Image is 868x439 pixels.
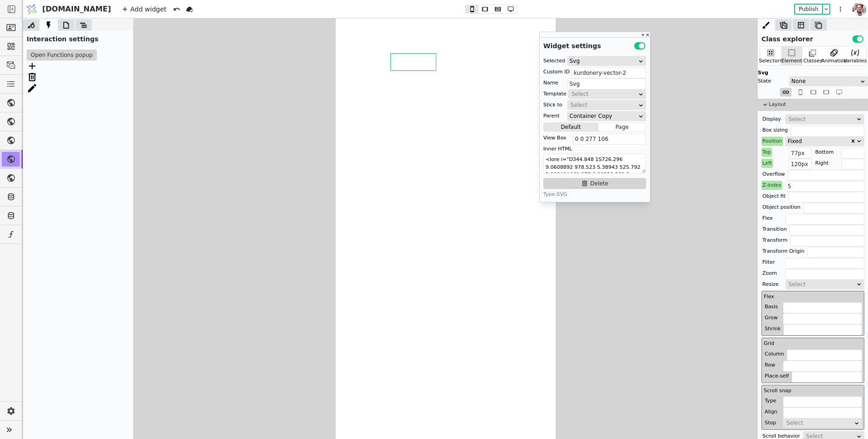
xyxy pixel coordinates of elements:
[844,57,867,65] div: Variables
[764,324,782,333] div: Shrink
[821,57,847,65] div: Animation
[764,340,862,348] h4: Grid
[543,89,566,99] div: Template
[761,203,801,212] div: Object position
[764,302,779,311] div: Basis
[543,111,559,121] div: Parent
[761,269,778,278] div: Zoom
[788,137,850,146] div: Fixed
[27,50,97,61] button: Open Functions popup
[543,67,569,77] div: Custom ID
[543,78,558,88] div: Name
[761,137,783,146] div: Position
[569,111,638,121] div: Container Copy
[781,57,802,65] div: Element
[764,313,779,322] div: Grow
[769,101,864,109] span: Layout
[543,100,562,110] div: Stick to
[761,258,776,267] div: Filter
[761,225,788,234] div: Transition
[544,122,598,132] button: Default
[761,236,789,245] div: Transform
[789,115,855,124] div: Select
[543,178,646,189] button: Delete
[336,18,556,439] iframe: To enrich screen reader interactions, please activate Accessibility in Grammarly extension settings
[761,126,789,135] div: Box sizing
[761,247,805,256] div: Transform Origin
[764,293,862,301] h4: Flex
[759,57,783,65] div: Selectors
[789,280,855,289] div: Select
[761,159,773,168] div: Left
[814,148,834,157] div: Bottom
[761,148,772,157] div: Top
[571,89,637,99] div: Select
[42,4,111,15] span: [DOMAIN_NAME]
[569,56,638,66] div: Svg
[761,214,773,223] div: Flex
[543,144,646,154] div: Inner HTML
[25,0,39,18] img: Logo
[761,115,782,124] div: Display
[23,0,116,18] a: [DOMAIN_NAME]
[786,418,853,428] div: Select
[758,31,868,44] div: Class explorer
[803,57,822,65] div: Classes
[761,280,779,289] div: Resize
[758,69,868,77] div: Svg
[764,372,790,381] div: Place-self
[543,56,565,66] div: Selected
[764,418,777,428] div: Stop
[764,407,778,417] div: Align
[764,350,785,359] div: Column
[758,77,771,86] div: State
[119,4,169,15] div: Add widget
[761,170,786,179] div: Overflow
[543,133,566,143] div: View Box
[852,1,866,17] img: 1611404642663-DSC_1169-po-%D1%81cropped.jpg
[543,154,646,173] textarea: <lore i="D344.848 1S726.296 9.0608892 978.523 5.38943 525.792 5.99349A061.977 8.88328 368.2 5.639...
[543,191,646,198] div: Type: SVG
[814,159,829,168] div: Right
[761,192,787,201] div: Object fit
[764,361,776,370] div: Row
[795,5,822,14] button: Publish
[761,181,782,190] div: Z-index
[598,122,646,132] button: Page
[570,100,637,110] div: Select
[23,31,133,44] div: Interaction settings
[764,396,777,406] div: Type
[764,387,862,395] h4: Scroll snap
[540,38,650,51] div: Widget settings
[791,77,860,86] div: None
